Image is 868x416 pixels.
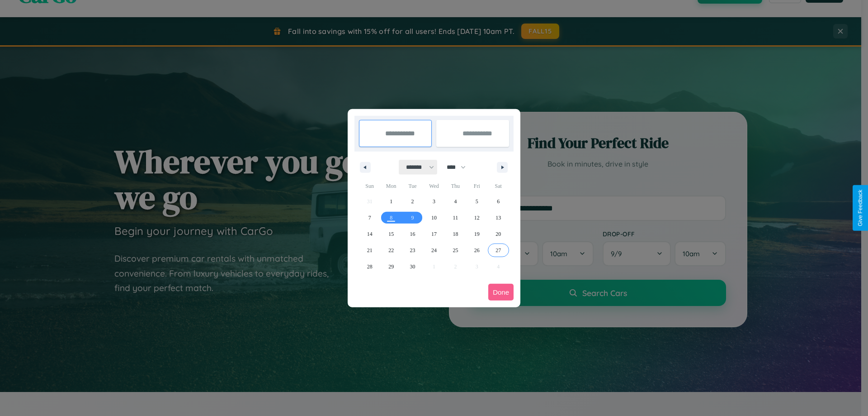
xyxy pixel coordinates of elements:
[359,210,380,226] button: 7
[380,226,401,242] button: 15
[474,242,480,258] span: 26
[433,193,435,210] span: 3
[402,193,423,210] button: 2
[402,226,423,242] button: 16
[474,210,480,226] span: 12
[402,210,423,226] button: 9
[454,193,457,210] span: 4
[380,179,401,193] span: Mon
[488,284,514,301] button: Done
[453,242,458,258] span: 25
[368,210,371,226] span: 7
[388,226,394,242] span: 15
[857,190,863,226] div: Give Feedback
[390,193,392,210] span: 1
[411,210,414,226] span: 9
[488,193,509,210] button: 6
[474,226,480,242] span: 19
[445,210,466,226] button: 11
[466,242,487,258] button: 26
[359,258,380,275] button: 28
[367,242,373,258] span: 21
[453,210,458,226] span: 11
[367,258,373,275] span: 28
[488,226,509,242] button: 20
[488,210,509,226] button: 13
[488,242,509,258] button: 27
[445,193,466,210] button: 4
[495,242,501,258] span: 27
[423,226,444,242] button: 17
[423,179,444,193] span: Wed
[388,258,394,275] span: 29
[380,210,401,226] button: 8
[453,226,458,242] span: 18
[411,193,414,210] span: 2
[359,179,380,193] span: Sun
[402,242,423,258] button: 23
[423,210,444,226] button: 10
[466,193,487,210] button: 5
[431,210,437,226] span: 10
[410,258,415,275] span: 30
[380,193,401,210] button: 1
[423,193,444,210] button: 3
[495,226,501,242] span: 20
[466,179,487,193] span: Fri
[495,210,501,226] span: 13
[359,242,380,258] button: 21
[445,179,466,193] span: Thu
[466,226,487,242] button: 19
[402,179,423,193] span: Tue
[488,179,509,193] span: Sat
[423,242,444,258] button: 24
[390,210,392,226] span: 8
[388,242,394,258] span: 22
[410,242,415,258] span: 23
[402,258,423,275] button: 30
[466,210,487,226] button: 12
[380,258,401,275] button: 29
[445,242,466,258] button: 25
[476,193,478,210] span: 5
[431,226,437,242] span: 17
[497,193,500,210] span: 6
[367,226,373,242] span: 14
[445,226,466,242] button: 18
[431,242,437,258] span: 24
[380,242,401,258] button: 22
[359,226,380,242] button: 14
[410,226,415,242] span: 16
